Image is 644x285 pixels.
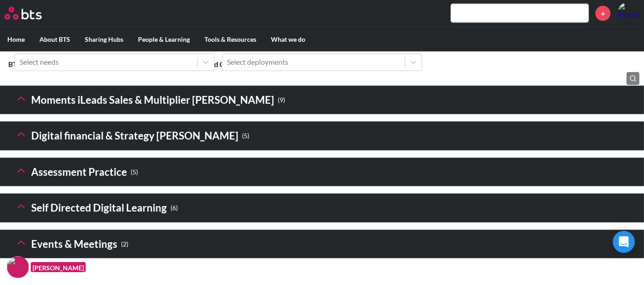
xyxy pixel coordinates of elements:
small: ( 2 ) [121,238,128,251]
label: People & Learning [131,28,197,51]
small: ( 5 ) [131,166,138,179]
figcaption: [PERSON_NAME] [31,262,86,273]
img: BTS Logo [5,7,42,20]
h3: Moments iLeads Sales & Multiplier [PERSON_NAME] [15,90,285,110]
label: What we do [264,28,313,51]
h3: Events & Meetings [15,235,128,254]
div: Open Intercom Messenger [613,231,635,253]
small: ( 6 ) [171,202,178,214]
a: Go home [5,7,59,20]
a: + [595,6,611,21]
h3: Assessment Practice [15,162,138,182]
label: Tools & Resources [197,28,264,51]
h3: Self Directed Digital Learning [15,198,178,218]
label: About BTS [32,28,77,51]
a: Profile [617,2,639,24]
img: Murillo Iotti [617,2,639,24]
small: ( 9 ) [278,94,285,106]
label: Sharing Hubs [77,28,131,51]
small: ( 5 ) [242,130,249,142]
img: F [7,256,29,278]
h3: Digital financial & Strategy [PERSON_NAME] [15,126,249,146]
